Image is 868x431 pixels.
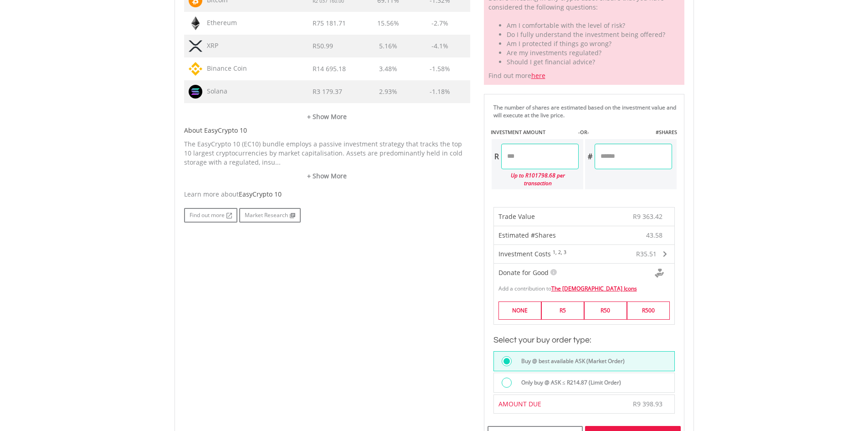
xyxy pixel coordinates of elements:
a: The [DEMOGRAPHIC_DATA] Icons [551,285,637,292]
img: Donte For Good [655,269,664,278]
span: Binance Coin [202,64,247,73]
span: XRP [202,41,218,50]
span: Investment Costs [498,249,551,258]
h3: Select your buy order type: [493,334,675,347]
li: Am I protected if things go wrong? [507,39,680,48]
label: R50 [584,301,627,319]
span: R75 181.71 [313,19,346,27]
span: Ethereum [202,18,237,27]
span: R50.99 [313,42,333,50]
a: here [531,71,545,80]
li: Are my investments regulated? [507,48,680,57]
span: R14 695.18 [313,64,346,73]
a: + Show More [184,171,470,181]
td: 5.16% [367,35,410,57]
a: + Show More [184,103,470,121]
li: Do I fully understand the investment being offered? [507,30,680,39]
div: # [585,144,595,169]
span: Estimated #Shares [498,231,556,239]
td: 15.56% [367,12,410,35]
div: Up to R101798.68 per transaction [492,169,579,189]
label: Buy @ best available ASK (Market Order) [516,356,625,366]
span: R9 363.42 [633,212,663,221]
div: Add a contribution to [494,280,674,292]
td: -1.18% [410,80,470,103]
span: R3 179.37 [313,87,342,96]
label: R5 [541,301,584,319]
label: INVESTMENT AMOUNT [491,129,545,136]
img: TOKEN.XRP.png [189,39,202,53]
img: TOKEN.ETH.png [189,16,202,30]
td: -2.7% [410,12,470,35]
li: Am I comfortable with the level of risk? [507,21,680,30]
p: The EasyCrypto 10 (EC10) bundle employs a passive investment strategy that tracks the top 10 larg... [184,140,470,167]
label: NONE [498,301,541,319]
div: Learn more about [184,190,470,199]
span: 43.58 [646,231,663,240]
img: TOKEN.SOL.png [189,85,202,99]
img: TOKEN.BNB.png [189,62,202,76]
td: 3.48% [367,57,410,80]
span: EasyCrypto 10 [239,190,282,198]
label: Only buy @ ASK ≤ R214.87 (Limit Order) [516,378,621,388]
span: R35.51 [636,249,657,258]
td: -1.58% [410,57,470,80]
span: R9 398.93 [633,400,663,408]
li: Should I get financial advice? [507,57,680,67]
td: 2.93% [367,80,410,103]
td: -4.1% [410,35,470,57]
h5: About EasyCrypto 10 [184,126,470,135]
label: -OR- [578,129,589,136]
sup: 1, 2, 3 [553,249,566,255]
a: Find out more [184,208,237,223]
div: The number of shares are estimated based on the investment value and will execute at the live price. [493,104,680,119]
span: Trade Value [498,212,535,221]
span: Solana [202,87,227,95]
a: Market Research [239,208,301,223]
label: R500 [627,301,670,319]
label: #SHARES [656,129,677,136]
span: Donate for Good [498,268,549,277]
div: R [492,144,501,169]
span: AMOUNT DUE [498,400,541,408]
